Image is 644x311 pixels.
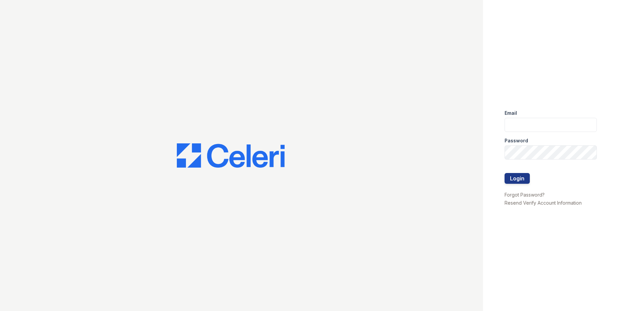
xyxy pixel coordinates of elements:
[177,143,285,168] img: CE_Logo_Blue-a8612792a0a2168367f1c8372b55b34899dd931a85d93a1a3d3e32e68fde9ad4.png
[505,173,530,184] button: Login
[505,137,528,144] label: Password
[505,200,582,206] a: Resend Verify Account Information
[505,110,517,116] label: Email
[505,192,545,198] a: Forgot Password?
